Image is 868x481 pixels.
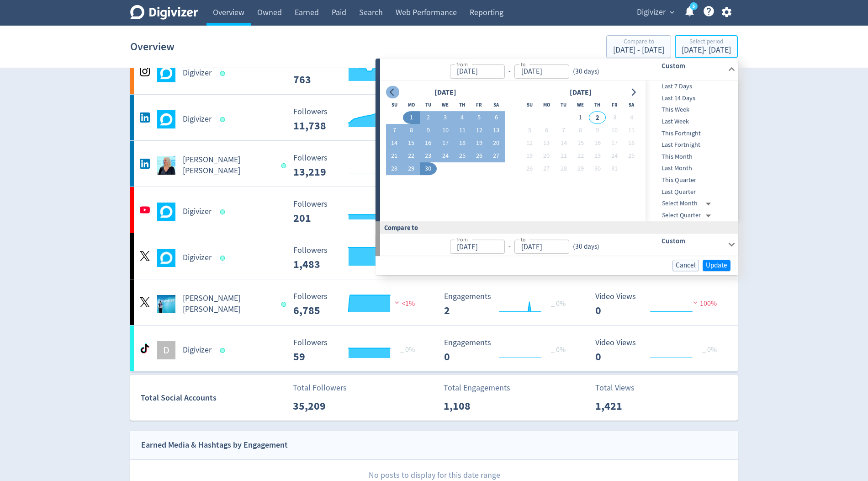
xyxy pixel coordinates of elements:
img: Emma Lo Russo undefined [157,295,175,313]
img: Digivizer undefined [157,203,175,221]
div: This Fortnight [646,128,736,139]
button: 17 [606,137,623,150]
th: Tuesday [555,99,572,112]
img: negative-performance.svg [392,299,402,306]
th: Saturday [623,99,640,112]
span: Data last synced: 1 Oct 2025, 7:02pm (AEST) [220,348,228,353]
a: Digivizer undefinedDigivizer Followers 201 Followers 201 <1% Engagements 6 Engagements 6 100% Vid... [130,187,738,233]
button: 29 [572,163,589,176]
p: 1,421 [595,398,648,414]
a: Emma Lo Russo undefined[PERSON_NAME] [PERSON_NAME] Followers 6,785 Followers 6,785 <1% Engagement... [130,279,738,325]
span: Last Fortnight [646,140,736,150]
button: 12 [471,124,487,137]
svg: Followers 59 [289,338,426,363]
span: This Week [646,105,736,115]
button: 28 [386,163,403,176]
span: Data last synced: 2 Oct 2025, 12:01am (AEST) [220,256,228,261]
button: 21 [555,150,572,163]
p: 1,108 [444,398,496,414]
button: 3 [437,112,454,124]
span: Last 14 Days [646,93,736,103]
button: 22 [403,150,420,163]
span: <1% [392,299,415,308]
th: Friday [471,99,487,112]
button: 17 [437,137,454,150]
th: Monday [403,99,420,112]
button: 25 [623,150,640,163]
p: 35,209 [293,398,345,414]
svg: Followers 6,785 [289,292,426,316]
button: 30 [420,163,437,176]
button: 26 [471,150,487,163]
h5: [PERSON_NAME] [PERSON_NAME] [183,293,273,315]
button: 1 [403,112,420,124]
button: 25 [454,150,471,163]
label: to [521,60,526,68]
svg: Engagements 2 [439,292,577,316]
th: Tuesday [420,99,437,112]
button: 1 [572,112,589,124]
h5: Digivizer [183,345,212,356]
button: 7 [386,124,403,137]
a: Digivizer undefinedDigivizer Followers 763 Followers 763 <1% Engagements 65 Engagements 65 67% Vi... [130,48,738,94]
h1: Overview [130,32,175,61]
button: 3 [606,112,623,124]
p: Total Followers [293,382,347,394]
button: 5 [521,124,538,137]
div: Select period [682,38,731,46]
button: Go to next month [627,86,640,99]
button: 24 [606,150,623,163]
button: 26 [521,163,538,176]
span: expand_more [668,8,676,16]
div: Last Fortnight [646,139,736,151]
div: - [505,66,514,77]
span: Last Week [646,117,736,127]
button: 13 [538,137,555,150]
span: Data last synced: 1 Oct 2025, 7:02pm (AEST) [220,71,228,76]
button: 23 [420,150,437,163]
th: Monday [538,99,555,112]
button: 27 [488,150,505,163]
button: 4 [454,112,471,124]
label: from [456,60,468,68]
div: from-to(30 days)Custom [380,234,738,256]
img: Digivizer undefined [157,249,175,267]
th: Wednesday [572,99,589,112]
div: [DATE] [567,86,594,99]
button: 16 [420,137,437,150]
button: Digivizer [634,5,677,20]
button: 29 [403,163,420,176]
button: 11 [454,124,471,137]
span: _ 0% [702,345,717,354]
div: [DATE] - [DATE] [613,46,664,54]
h6: Custom [662,235,724,246]
button: Go to previous month [386,86,399,99]
img: Emma Lo Russo undefined [157,156,175,175]
span: _ 0% [400,345,415,354]
text: 5 [693,3,695,10]
button: 24 [437,150,454,163]
button: 6 [488,112,505,124]
button: 18 [454,137,471,150]
button: 7 [555,124,572,137]
div: Earned Media & Hashtags by Engagement [141,438,288,452]
th: Thursday [589,99,606,112]
div: Last Month [646,163,736,175]
div: Last 14 Days [646,92,736,104]
a: Digivizer undefinedDigivizer Followers 1,483 Followers 1,483 <1% Engagements 1 Engagements 1 66% ... [130,233,738,279]
button: 14 [555,137,572,150]
p: Total Views [595,382,648,394]
button: 31 [606,163,623,176]
svg: Followers 13,219 [289,154,426,178]
span: Cancel [676,262,696,269]
svg: Video Views 0 [591,338,728,363]
button: Cancel [672,260,699,271]
span: _ 0% [551,345,566,354]
div: [DATE] - [DATE] [682,46,731,54]
button: 16 [589,137,606,150]
span: This Month [646,152,736,162]
div: - [505,241,514,252]
button: 9 [420,124,437,137]
div: Last Quarter [646,186,736,198]
button: 12 [521,137,538,150]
